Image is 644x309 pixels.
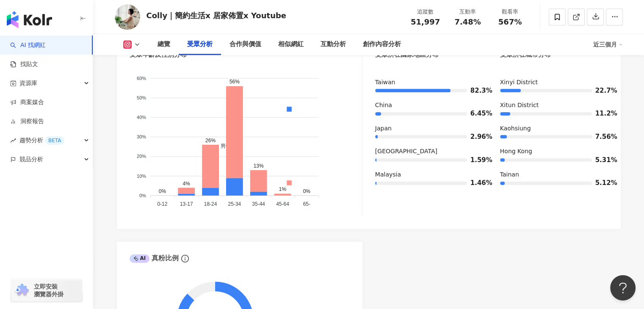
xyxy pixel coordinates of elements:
div: Japan [375,124,483,133]
div: Xinyi District [500,78,608,87]
tspan: 65- [303,201,310,207]
tspan: 45-64 [276,201,289,207]
span: 5.12% [595,180,608,186]
tspan: 50% [136,95,146,100]
span: 7.56% [595,134,608,140]
div: Hong Kong [500,147,608,156]
div: 相似網紅 [278,39,304,50]
div: Xitun District [500,101,608,110]
span: 11.2% [595,110,608,117]
span: 22.7% [595,88,608,94]
div: 創作內容分析 [363,39,401,50]
span: 7.48% [454,18,481,26]
a: 洞察報告 [10,117,44,126]
a: 找貼文 [10,60,38,69]
a: chrome extension立即安裝 瀏覽器外掛 [11,279,82,302]
span: 6.45% [470,110,483,117]
a: 商案媒合 [10,98,44,107]
tspan: 0% [139,193,146,198]
span: 趨勢分析 [19,131,64,150]
div: 總覽 [158,39,170,50]
span: 1.46% [470,180,483,186]
span: 競品分析 [19,150,43,169]
tspan: 35-44 [252,201,265,207]
tspan: 60% [136,75,146,80]
div: 互動率 [452,8,484,16]
div: Colly｜簡約生活x 居家佈置x Youtube [146,10,286,21]
span: 1.59% [470,157,483,163]
img: chrome extension [14,284,30,297]
div: AI [130,254,150,263]
div: 互動分析 [321,39,346,50]
tspan: 25-34 [228,201,241,207]
span: 51,997 [411,17,440,26]
tspan: 10% [136,173,146,178]
div: 近三個月 [593,38,623,51]
div: 受眾分析 [187,39,213,50]
span: 82.3% [470,88,483,94]
tspan: 13-17 [180,201,193,207]
tspan: 30% [136,134,146,139]
div: Kaohsiung [500,124,608,133]
span: 男性 [214,143,231,149]
tspan: 0-12 [157,201,167,207]
span: info-circle [180,254,190,264]
div: Malaysia [375,171,483,179]
span: 5.31% [595,157,608,163]
div: 合作與價值 [229,39,261,50]
img: logo [7,11,52,28]
img: KOL Avatar [115,4,140,30]
iframe: Help Scout Beacon - Open [610,275,636,301]
span: 資源庫 [19,74,37,93]
div: [GEOGRAPHIC_DATA] [375,147,483,156]
div: 觀看率 [494,8,526,16]
tspan: 18-24 [204,201,217,207]
span: 567% [498,18,522,26]
div: 追蹤數 [409,8,442,16]
tspan: 20% [136,154,146,159]
span: 2.96% [470,134,483,140]
div: Taiwan [375,78,483,87]
span: 立即安裝 瀏覽器外掛 [34,283,64,298]
div: BETA [45,136,64,145]
div: Tainan [500,171,608,179]
a: searchAI 找網紅 [10,41,46,50]
tspan: 40% [136,115,146,120]
div: China [375,101,483,110]
span: rise [10,138,16,143]
div: 真粉比例 [130,254,179,263]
